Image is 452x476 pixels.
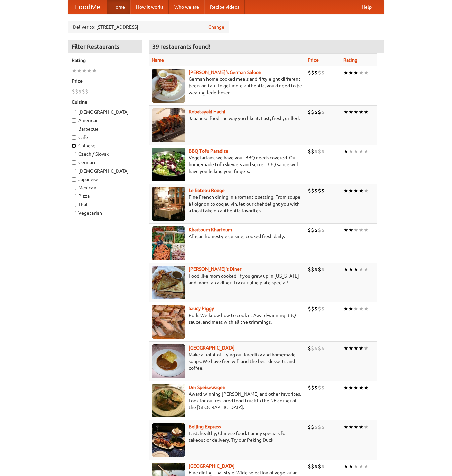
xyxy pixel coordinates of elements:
img: esthers.jpg [152,69,185,103]
li: ★ [343,69,348,76]
li: $ [314,187,318,194]
li: ★ [87,67,92,74]
label: [DEMOGRAPHIC_DATA] [72,168,138,174]
li: $ [78,88,82,95]
a: [PERSON_NAME]'s Diner [189,266,241,272]
li: ★ [348,69,353,76]
li: $ [85,88,88,95]
li: ★ [353,344,359,352]
a: Le Bateau Rouge [189,188,225,193]
li: $ [311,266,314,273]
label: Chinese [72,142,138,149]
label: Thai [72,201,138,208]
a: Der Speisewagen [189,385,225,390]
a: FoodMe [68,0,107,14]
li: ★ [353,463,359,470]
input: Thai [72,203,76,207]
li: ★ [348,187,353,194]
li: ★ [353,384,359,391]
li: ★ [353,187,359,194]
li: ★ [364,344,369,352]
li: ★ [359,423,364,431]
li: ★ [353,266,359,273]
img: beijing.jpg [152,423,185,457]
label: Vegetarian [72,210,138,216]
li: ★ [343,423,348,431]
li: ★ [92,67,97,74]
li: $ [318,226,321,234]
li: $ [321,226,325,234]
li: ★ [348,266,353,273]
img: sallys.jpg [152,266,185,299]
li: ★ [359,187,364,194]
li: ★ [348,423,353,431]
li: ★ [364,69,369,76]
li: $ [314,266,318,273]
input: Czech / Slovak [72,152,76,156]
li: ★ [359,69,364,76]
li: $ [314,305,318,313]
li: ★ [359,305,364,313]
h5: Cuisine [72,99,138,105]
li: $ [82,88,85,95]
li: $ [308,266,311,273]
li: $ [321,266,325,273]
input: Barbecue [72,127,76,131]
li: ★ [348,384,353,391]
h5: Rating [72,57,138,64]
a: [GEOGRAPHIC_DATA] [189,463,235,469]
li: $ [311,187,314,194]
p: Japanese food the way you like it. Fast, fresh, grilled. [152,115,302,122]
li: ★ [359,266,364,273]
b: [PERSON_NAME]'s German Saloon [189,70,261,75]
li: ★ [353,69,359,76]
li: $ [314,384,318,391]
a: How it works [130,0,169,14]
li: ★ [348,344,353,352]
li: $ [318,187,321,194]
img: khartoum.jpg [152,226,185,260]
li: $ [311,384,314,391]
li: ★ [343,344,348,352]
li: ★ [364,463,369,470]
li: ★ [364,108,369,116]
li: ★ [364,266,369,273]
li: $ [314,69,318,76]
li: ★ [77,67,82,74]
a: Recipe videos [204,0,245,14]
li: $ [321,344,325,352]
img: saucy.jpg [152,305,185,339]
li: ★ [364,226,369,234]
label: Cafe [72,134,138,141]
input: American [72,118,76,123]
label: Czech / Slovak [72,151,138,157]
label: American [72,117,138,124]
li: $ [75,88,78,95]
li: ★ [359,384,364,391]
li: ★ [348,148,353,155]
a: Saucy Piggy [189,306,214,311]
li: ★ [364,187,369,194]
li: $ [311,305,314,313]
input: Pizza [72,194,76,198]
img: robatayaki.jpg [152,108,185,142]
li: $ [308,305,311,313]
ng-pluralize: 39 restaurants found! [152,43,210,50]
li: $ [321,305,325,313]
b: Beijing Express [189,424,221,429]
li: $ [311,226,314,234]
li: ★ [348,226,353,234]
li: ★ [343,226,348,234]
li: ★ [343,463,348,470]
img: speisewagen.jpg [152,384,185,417]
li: $ [314,148,318,155]
li: ★ [348,305,353,313]
p: German home-cooked meals and fifty-eight different beers on tap. To get more authentic, you'd nee... [152,76,302,96]
p: Pork. We know how to cook it. Award-winning BBQ sauce, and meat with all the trimmings. [152,312,302,325]
label: [DEMOGRAPHIC_DATA] [72,109,138,115]
li: ★ [343,266,348,273]
li: ★ [353,305,359,313]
